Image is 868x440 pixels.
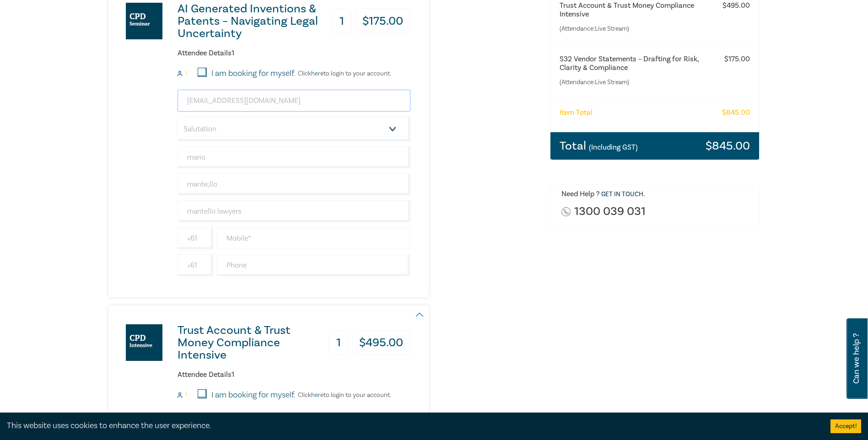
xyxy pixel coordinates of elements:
[185,392,187,398] small: 1
[211,389,296,401] label: I am booking for myself.
[601,190,643,199] a: Get in touch
[589,143,638,152] small: (Including GST)
[561,190,753,199] h6: Need Help ? .
[560,108,593,117] h6: Item Total
[126,324,162,361] img: Trust Account & Trust Money Compliance Intensive
[178,3,328,40] h3: AI Generated Inventions & Patents – Navigating Legal Uncertainty
[560,78,714,87] small: (Attendance: Live Stream )
[355,9,410,34] h3: $ 175.00
[178,370,410,379] h6: Attendee Details 1
[722,108,750,117] h6: $ 845.00
[311,391,323,399] a: here
[178,49,410,58] h6: Attendee Details 1
[178,324,328,361] h3: Trust Account & Trust Money Compliance Intensive
[722,1,750,10] h6: $ 495.00
[574,205,646,218] a: 1300 039 031
[830,419,861,433] button: Accept cookies
[7,420,817,432] div: This website uses cookies to enhance the user experience.
[332,9,351,34] h3: 1
[178,90,410,112] input: Attendee Email*
[311,70,323,78] a: here
[178,173,410,195] input: Last Name*
[560,24,714,33] small: (Attendance: Live Stream )
[296,70,391,77] p: Click to login to your account.
[178,227,213,249] input: +61
[724,55,750,64] h6: $ 175.00
[296,392,391,399] p: Click to login to your account.
[706,140,750,152] h3: $ 845.00
[560,55,714,72] h6: S32 Vendor Statements – Drafting for Risk, Clarity & Compliance
[178,200,410,222] input: Company
[217,254,410,276] input: Phone
[217,227,410,249] input: Mobile*
[178,254,213,276] input: +61
[852,324,861,393] span: Can we help ?
[126,3,162,39] img: AI Generated Inventions & Patents – Navigating Legal Uncertainty
[560,1,714,19] h6: Trust Account & Trust Money Compliance Intensive
[352,330,410,355] h3: $ 495.00
[185,70,187,77] small: 1
[178,411,410,433] input: Attendee Email*
[329,330,348,355] h3: 1
[178,146,410,168] input: First Name*
[560,140,638,152] h3: Total
[211,68,296,80] label: I am booking for myself.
